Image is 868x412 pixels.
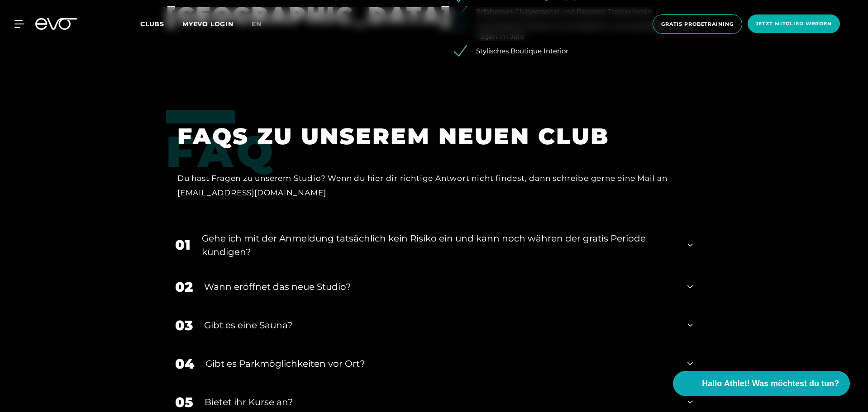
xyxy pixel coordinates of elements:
[175,315,193,336] div: 03
[175,354,194,374] div: 04
[650,14,745,34] a: Gratis Probetraining
[204,318,676,332] div: Gibt es eine Sauna?
[661,20,734,28] span: Gratis Probetraining
[205,357,676,370] div: Gibt es Parkmöglichkeiten vor Ort?
[204,280,676,294] div: Wann eröffnet das neue Studio?
[745,14,843,34] a: Jetzt Mitglied werden
[756,20,832,28] span: Jetzt Mitglied werden
[175,277,193,297] div: 02
[177,122,679,151] h1: FAQS ZU UNSEREM NEUEN CLUB
[202,232,676,259] div: Gehe ich mit der Anmeldung tatsächlich kein Risiko ein und kann noch währen der gratis Periode kü...
[177,171,679,200] div: Du hast Fragen zu unserem Studio? Wenn du hier dir richtige Antwort nicht findest, dann schreibe ...
[205,395,676,409] div: Bietet ihr Kurse an?
[140,19,182,28] a: Clubs
[702,378,839,390] span: Hallo Athlet! Was möchtest du tun?
[460,46,702,57] li: Stylisches Boutique Interior
[182,20,234,28] a: MYEVO LOGIN
[252,19,272,29] a: en
[140,20,164,28] span: Clubs
[673,371,850,396] button: Hallo Athlet! Was möchtest du tun?
[252,20,262,28] span: en
[175,235,191,255] div: 01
